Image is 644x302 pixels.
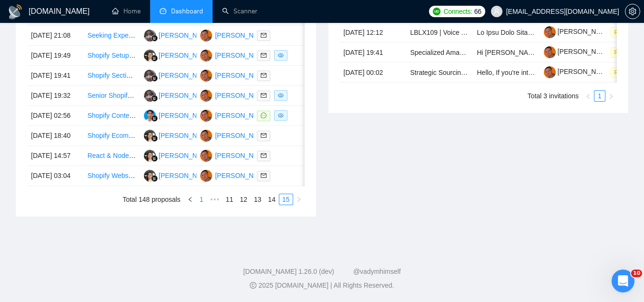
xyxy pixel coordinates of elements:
a: NF[PERSON_NAME] Ayra [144,71,229,79]
td: LBLX109 | Voice Actor for AI Training (in studio) [407,22,473,42]
td: Shopify Setup Expert Needed for Quick Project [83,46,140,66]
a: Shopify Section Customization Specialist [87,72,208,79]
span: Connects: [443,6,472,17]
img: JP [200,150,212,162]
a: LA[PERSON_NAME] [144,171,214,179]
td: [DATE] 18:40 [27,126,83,146]
div: [PERSON_NAME] [PERSON_NAME] [215,70,327,81]
img: gigradar-bm.png [151,35,158,42]
span: Pending [611,47,639,58]
a: 1 [594,91,605,101]
a: LA[PERSON_NAME] [144,131,214,139]
span: mail [261,173,266,178]
a: JP[PERSON_NAME] [PERSON_NAME] [200,151,327,159]
a: NF[PERSON_NAME] Ayra [144,91,229,99]
div: [PERSON_NAME] [159,170,214,181]
img: LA [144,170,156,182]
div: 2025 [DOMAIN_NAME] | All Rights Reserved. [8,281,636,291]
a: 13 [251,194,265,205]
img: gigradar-bm.png [151,95,158,102]
button: right [293,194,305,205]
img: upwork-logo.png [433,8,440,15]
img: JP [200,110,212,122]
td: [DATE] 21:08 [27,26,83,46]
a: React & Node Developer Needed for Mural Builder Finalization [87,152,273,159]
a: Shopify Setup Expert Needed for Quick Project [87,52,226,59]
span: eye [278,93,284,98]
div: [PERSON_NAME] [PERSON_NAME] [215,130,327,141]
a: LBLX109 | Voice Actor for AI Training (in studio) [410,29,551,36]
a: Pending [611,48,643,56]
li: Total 3 invitations [528,90,579,102]
span: copyright [250,282,256,289]
a: Strategic Sourcing Partner for E-Commerce Brand Distribution [410,69,594,76]
img: LA [144,150,156,162]
img: JP [200,170,212,182]
img: A [144,110,156,122]
span: right [608,94,614,99]
img: JP [200,70,212,82]
a: Pending [611,28,643,36]
td: Shopify Website Creation, Optimization, and Configuration [83,166,140,186]
img: LA [144,130,156,142]
a: 14 [265,194,278,205]
div: [PERSON_NAME] [PERSON_NAME] [215,170,327,181]
td: [DATE] 19:32 [27,86,83,106]
a: JP[PERSON_NAME] [PERSON_NAME] [200,31,327,39]
div: [PERSON_NAME] [PERSON_NAME] [215,30,327,41]
a: Pending [611,68,643,76]
td: Seeking Experienced Shopify Developer for Seamless WooCommerce to Shopify Store Migration [83,26,140,46]
a: NF[PERSON_NAME] Ayra [144,31,229,39]
li: Next Page [605,90,617,102]
li: Total 148 proposals [123,194,180,205]
div: [PERSON_NAME] [PERSON_NAME] [215,150,327,161]
span: mail [261,93,266,98]
span: Pending [611,67,639,78]
a: Shopify Content & UX Specialist for Sports Apparel Brand [87,112,257,119]
li: 13 [251,194,265,205]
li: Previous 5 Pages [207,194,223,205]
a: 12 [237,194,250,205]
td: Shopify Content & UX Specialist for Sports Apparel Brand [83,106,140,126]
iframe: Intercom live chat [612,270,634,292]
a: A[PERSON_NAME] [144,111,214,119]
span: mail [261,73,266,78]
li: Next Page [293,194,305,205]
td: React & Node Developer Needed for Mural Builder Finalization [83,146,140,166]
div: [PERSON_NAME] Ayra [159,30,229,41]
td: [DATE] 12:12 [340,22,407,42]
img: JP [200,50,212,62]
button: right [605,90,617,102]
span: eye [278,52,284,58]
span: dashboard [160,8,166,14]
span: 66 [474,6,481,17]
span: setting [625,8,640,15]
li: Previous Page [583,90,594,102]
a: Seeking Experienced Shopify Developer for Seamless WooCommerce to Shopify Store Migration [87,31,374,39]
a: homeHome [112,7,141,15]
li: Previous Page [184,194,196,205]
span: mail [261,133,266,138]
a: Shopify Ecomm Store Designer [87,132,180,139]
span: Pending [611,27,639,38]
a: 15 [279,194,293,205]
span: mail [261,153,266,158]
span: mail [261,52,266,58]
td: [DATE] 19:49 [27,46,83,66]
td: [DATE] 03:04 [27,166,83,186]
button: left [583,90,594,102]
img: gigradar-bm.png [151,135,158,142]
img: gigradar-bm.png [151,75,158,82]
img: JP [200,130,212,142]
div: [PERSON_NAME] [PERSON_NAME] [215,90,327,101]
span: message [261,113,266,118]
img: JP [200,90,212,102]
a: JP[PERSON_NAME] [PERSON_NAME] [200,111,327,119]
a: LA[PERSON_NAME] [144,151,214,159]
div: [PERSON_NAME] [159,150,214,161]
div: [PERSON_NAME] Ayra [159,90,229,101]
li: 14 [265,194,279,205]
img: gigradar-bm.png [151,115,158,122]
button: left [184,194,196,205]
td: Strategic Sourcing Partner for E-Commerce Brand Distribution [407,62,473,83]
